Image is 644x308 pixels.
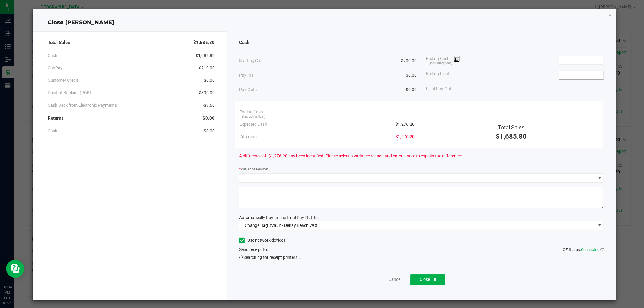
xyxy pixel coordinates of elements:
[6,260,24,278] iframe: Resource center
[496,133,527,140] span: $1,685.80
[245,223,268,228] span: Change Bag
[239,109,263,115] span: Ending Cash
[239,167,268,172] label: Variance Reason
[396,121,415,128] span: $1,276.20
[239,121,267,128] span: Expected Cash
[48,102,117,109] span: Cash Back from Electronic Payments
[48,112,215,125] div: Returns
[199,65,215,71] span: $210.00
[48,128,57,134] span: Cash
[48,65,62,71] span: CanPay
[426,71,450,80] span: Ending Float
[429,61,452,66] span: (including float)
[239,215,319,220] span: Automatically Pay-In The Final Pay-Out To:
[426,86,451,92] span: Final Pay-Out
[420,277,436,282] span: Close Till
[239,237,285,243] label: Use network devices
[406,72,417,78] span: $0.00
[196,52,215,59] span: $1,085.80
[394,134,415,140] span: -$1,276.20
[204,128,215,134] span: $0.00
[199,90,215,96] span: $390.00
[239,72,253,78] span: Pay-Ins
[581,247,600,252] span: Connected
[33,18,616,27] div: Close [PERSON_NAME]
[193,39,215,46] span: $1,685.80
[563,247,604,252] span: QZ Status:
[203,102,215,109] span: -$9.60
[239,247,268,252] span: Send receipt to:
[48,39,70,46] span: Total Sales
[426,56,460,65] span: Ending Cash
[48,90,91,96] span: Point of Banking (POB)
[239,254,301,261] span: Searching for receipt printers...
[239,153,462,159] span: A difference of -$1,276.20 has been identified. Please select a variance reason and enter a note ...
[239,87,257,93] span: Pay-Outs
[242,114,266,119] span: (including float)
[204,77,215,84] span: $0.00
[48,77,78,84] span: Customer Credit
[498,124,524,131] span: Total Sales
[239,134,258,140] span: Difference
[239,58,265,64] span: Starting Cash
[401,58,417,64] span: $200.00
[239,39,249,46] span: Cash
[389,276,401,283] a: Cancel
[203,115,215,122] span: $0.00
[48,52,57,59] span: Cash
[410,274,445,285] button: Close Till
[270,223,317,228] span: (Vault - Delray Beach WC)
[406,87,417,93] span: $0.00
